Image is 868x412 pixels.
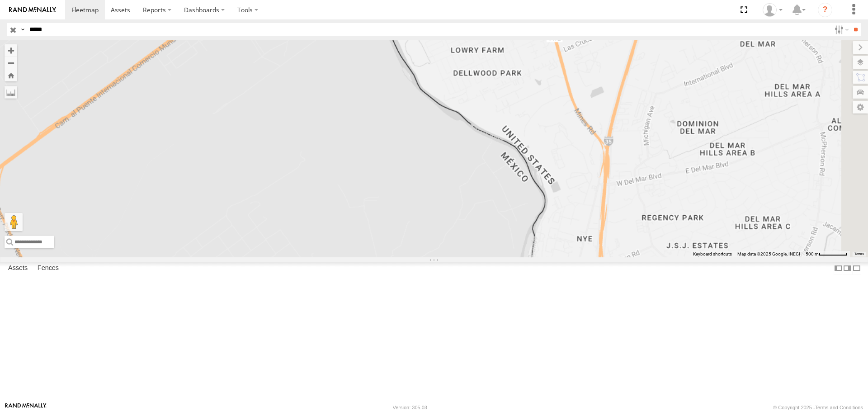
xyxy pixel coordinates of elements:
[854,252,864,256] a: Terms
[5,403,47,412] a: Visit our Website
[806,251,819,256] span: 500 m
[803,251,850,257] button: Map Scale: 500 m per 59 pixels
[831,23,850,36] label: Search Filter Options
[759,3,786,17] div: Caseta Laredo TX
[773,405,863,410] div: © Copyright 2025 -
[9,7,56,13] img: rand-logo.svg
[818,3,832,17] i: ?
[19,23,26,36] label: Search Query
[853,101,868,114] label: Map Settings
[33,262,63,275] label: Fences
[815,405,863,410] a: Terms and Conditions
[4,262,32,275] label: Assets
[737,251,800,256] span: Map data ©2025 Google, INEGI
[852,262,861,275] label: Hide Summary Table
[5,69,17,81] button: Zoom Home
[5,213,23,231] button: Drag Pegman onto the map to open Street View
[393,405,427,410] div: Version: 305.03
[834,262,843,275] label: Dock Summary Table to the Left
[5,57,17,69] button: Zoom out
[5,86,17,99] label: Measure
[843,262,852,275] label: Dock Summary Table to the Right
[5,44,17,57] button: Zoom in
[693,251,732,257] button: Keyboard shortcuts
